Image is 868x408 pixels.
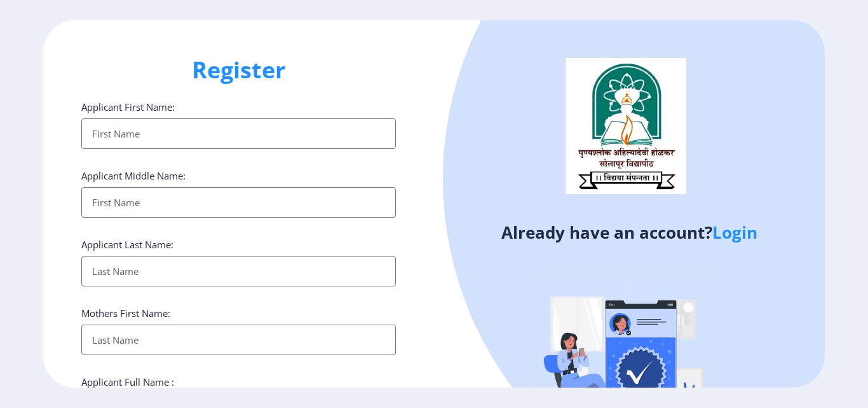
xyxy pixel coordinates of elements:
[81,169,186,182] label: Applicant Middle Name:
[81,325,396,355] input: Last Name
[81,118,396,149] input: First Name
[81,256,396,286] input: Last Name
[81,238,173,251] label: Applicant Last Name:
[81,376,174,401] label: Applicant Full Name : (As on marksheet)
[444,222,815,243] h4: Already have an account?
[566,58,686,194] img: logo
[81,55,396,85] h1: Register
[81,187,396,218] input: First Name
[81,101,175,113] label: Applicant First Name:
[712,221,757,244] a: Login
[81,307,170,320] label: Mothers First Name:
